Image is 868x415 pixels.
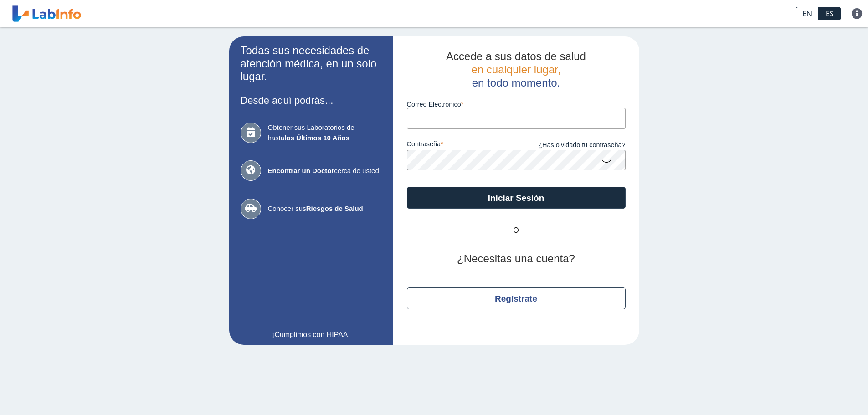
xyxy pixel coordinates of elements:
a: ¡Cumplimos con HIPAA! [241,329,382,340]
h2: ¿Necesitas una cuenta? [407,252,626,266]
label: contraseña [407,140,516,150]
span: en todo momento. [472,77,560,89]
a: ¿Has olvidado tu contraseña? [516,140,626,150]
span: O [489,225,544,236]
span: en cualquier lugar, [471,63,560,76]
button: Regístrate [407,287,626,309]
a: EN [796,7,819,20]
span: Accede a sus datos de salud [446,50,586,62]
span: Conocer sus [268,204,382,214]
iframe: Help widget launcher [787,379,858,405]
h3: Desde aquí podrás... [241,95,382,106]
button: Iniciar Sesión [407,187,626,209]
a: ES [819,7,841,20]
b: Encontrar un Doctor [268,167,334,174]
span: Obtener sus Laboratorios de hasta [268,123,382,143]
b: Riesgos de Salud [306,205,363,212]
label: Correo Electronico [407,101,626,108]
b: los Últimos 10 Años [284,134,349,142]
h2: Todas sus necesidades de atención médica, en un solo lugar. [241,44,382,83]
span: cerca de usted [268,166,382,176]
